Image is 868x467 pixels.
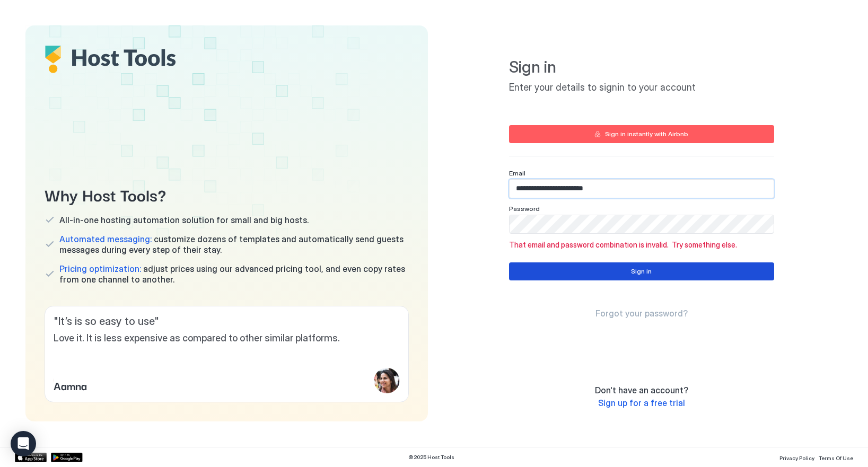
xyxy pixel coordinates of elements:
[45,182,409,206] span: Why Host Tools?
[59,263,141,274] span: Pricing optimization:
[509,262,774,280] button: Sign in
[59,215,309,225] span: All-in-one hosting automation solution for small and big hosts.
[11,431,36,456] div: Open Intercom Messenger
[509,169,525,177] span: Email
[59,234,409,255] span: customize dozens of templates and automatically send guests messages during every step of their s...
[819,452,853,463] a: Terms Of Use
[59,234,152,244] span: Automated messaging:
[509,82,774,94] span: Enter your details to signin to your account
[779,455,814,461] span: Privacy Policy
[605,129,688,139] div: Sign in instantly with Airbnb
[631,267,652,276] div: Sign in
[509,125,774,143] button: Sign in instantly with Airbnb
[598,398,685,409] a: Sign up for a free trial
[54,332,400,345] span: Love it. It is less expensive as compared to other similar platforms.
[779,452,814,463] a: Privacy Policy
[408,454,454,461] span: © 2025 Host Tools
[595,308,688,319] a: Forgot your password?
[51,453,83,462] a: Google Play Store
[510,180,774,198] input: Input Field
[595,385,688,395] span: Don't have an account?
[509,205,540,213] span: Password
[595,308,688,319] span: Forgot your password?
[374,368,400,393] div: profile
[59,263,409,285] span: adjust prices using our advanced pricing tool, and even copy rates from one channel to another.
[819,455,853,461] span: Terms Of Use
[15,453,47,462] a: App Store
[54,315,400,328] span: " It’s is so easy to use "
[54,377,87,393] span: Aamna
[510,215,774,233] input: Input Field
[598,398,685,408] span: Sign up for a free trial
[509,57,774,77] span: Sign in
[509,240,774,250] span: That email and password combination is invalid. Try something else.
